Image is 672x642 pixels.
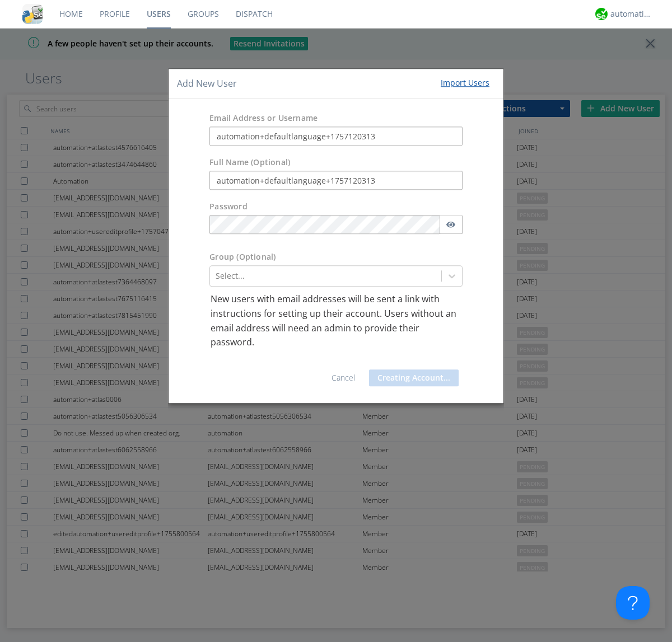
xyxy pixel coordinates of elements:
[209,113,318,124] label: Email Address or Username
[610,8,652,20] div: automation+atlas
[209,171,463,190] input: Julie Appleseed
[369,369,459,386] button: Creating Account...
[441,77,489,88] div: Import Users
[209,157,290,168] label: Full Name (Optional)
[209,252,276,263] label: Group (Optional)
[22,4,43,24] img: cddb5a64eb264b2086981ab96f4c1ba7
[211,293,461,350] p: New users with email addresses will be sent a link with instructions for setting up their account...
[177,77,237,90] h4: Add New User
[332,372,355,383] a: Cancel
[595,8,608,20] img: d2d01cd9b4174d08988066c6d424eccd
[209,127,463,146] input: e.g. email@address.com, Housekeeping1
[209,201,248,213] label: Password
